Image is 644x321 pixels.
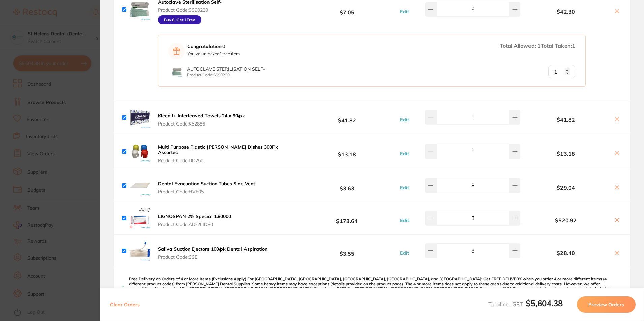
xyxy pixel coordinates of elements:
[158,222,231,227] span: Product Code: AD-2LID80
[522,250,610,256] b: $28.40
[108,296,142,313] button: Clear Orders
[158,181,255,187] b: Dental Evacuation Suction Tubes Side Vent
[522,117,610,123] b: $41.82
[156,246,269,260] button: Saliva Suction Ejectors 100/pk Dental Aspiration Product Code:SSE
[158,213,231,219] b: LIGNOSPAN 2% Special 1:80000
[172,67,182,77] img: Autoclave Sterilisation Self-
[297,145,397,158] b: $13.18
[187,51,240,56] p: You've unlocked 1 free item
[297,111,397,124] b: $41.82
[187,66,265,72] span: Autoclave Sterilisation Self-
[129,240,151,261] img: NWs0amRidQ
[577,296,636,313] button: Preview Orders
[522,9,610,15] b: $42.30
[398,9,411,15] button: Edit
[187,73,265,77] p: Product Code: SS90230
[526,298,563,308] b: $5,604.38
[156,181,257,195] button: Dental Evacuation Suction Tubes Side Vent Product Code:HVE05
[158,246,267,252] b: Saliva Suction Ejectors 100/pk Dental Aspiration
[537,42,541,49] span: 1
[129,141,151,162] img: dTcwYWRsMQ
[156,213,233,227] button: LIGNOSPAN 2% Special 1:80000 Product Code:AD-2LID80
[158,254,267,260] span: Product Code: SSE
[398,151,411,157] button: Edit
[297,212,397,224] b: $173.64
[158,15,201,24] div: Buy 6, Get 1 Free
[156,144,297,164] button: Multi Purpose Plastic [PERSON_NAME] Dishes 300Pk Assorted Product Code:DD250
[297,3,397,16] b: $7.05
[548,65,575,78] input: Qty
[297,245,397,257] b: $3.55
[297,179,397,192] b: $3.63
[398,185,411,191] button: Edit
[129,175,151,196] img: aXRxc3ZxMg
[398,217,411,223] button: Edit
[488,301,563,308] span: Total Incl. GST
[158,189,255,194] span: Product Code: HVE05
[129,277,622,296] p: Free Delivery on Orders of 4 or More Items (Exclusions Apply) For [GEOGRAPHIC_DATA], [GEOGRAPHIC_...
[158,113,245,119] b: Kleenit+ Interleaved Towels 24 x 90/pk
[522,151,610,157] b: $13.18
[398,250,411,256] button: Edit
[522,185,610,191] b: $29.04
[129,107,151,128] img: ZXFjbnIyag
[572,42,575,49] span: 1
[158,121,245,127] span: Product Code: K52886
[158,144,278,155] b: Multi Purpose Plastic [PERSON_NAME] Dishes 300Pk Assorted
[500,43,575,48] div: Total Allowed: Total Taken:
[158,7,222,13] span: Product Code: SS90230
[158,158,295,163] span: Product Code: DD250
[187,44,240,49] strong: Congratulations!
[156,113,247,127] button: Kleenit+ Interleaved Towels 24 x 90/pk Product Code:K52886
[129,207,151,229] img: ZGYzNThxZw
[398,117,411,123] button: Edit
[522,217,610,223] b: $520.92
